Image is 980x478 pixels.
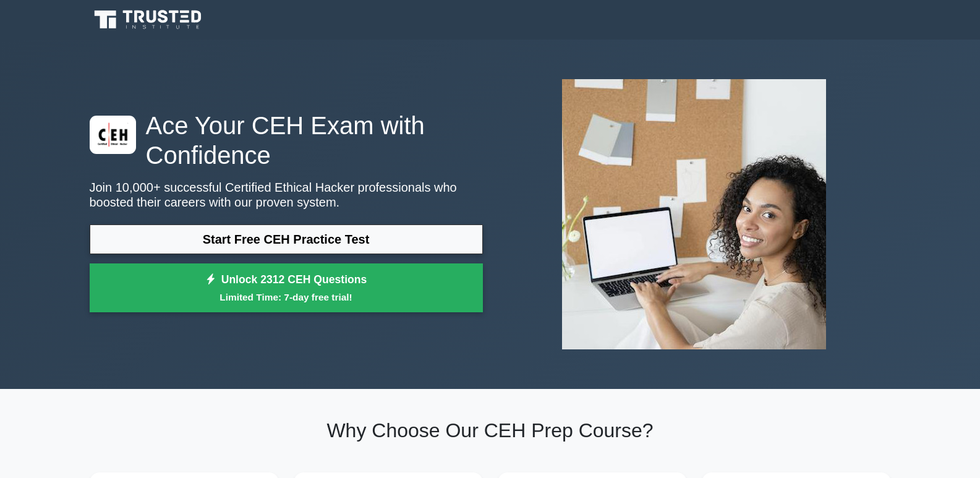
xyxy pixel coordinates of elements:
h2: Why Choose Our CEH Prep Course? [90,419,891,442]
h1: Ace Your CEH Exam with Confidence [90,111,483,170]
p: Join 10,000+ successful Certified Ethical Hacker professionals who boosted their careers with our... [90,180,483,210]
a: Unlock 2312 CEH QuestionsLimited Time: 7-day free trial! [90,263,483,313]
small: Limited Time: 7-day free trial! [105,290,467,304]
a: Start Free CEH Practice Test [90,224,483,254]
